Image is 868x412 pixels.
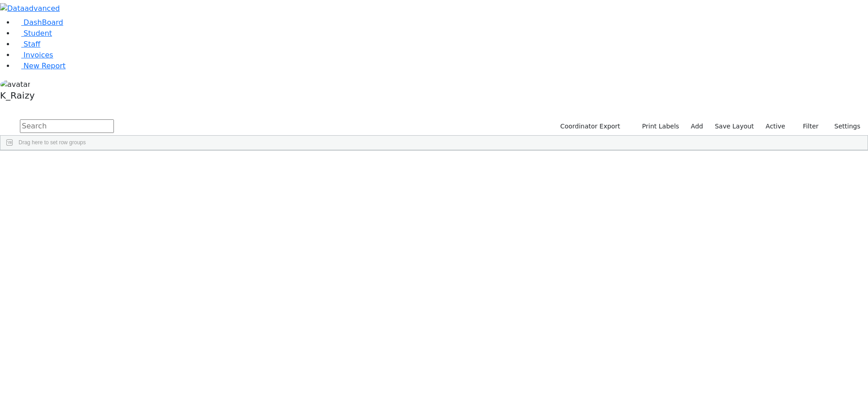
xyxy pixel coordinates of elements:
[687,119,707,133] a: Add
[24,51,53,59] span: Invoices
[24,18,63,27] span: DashBoard
[24,62,66,70] span: New Report
[20,119,114,133] input: Search
[24,40,40,48] span: Staff
[24,29,52,38] span: Student
[19,139,86,146] span: Drag here to set row groups
[14,62,66,70] a: New Report
[14,29,52,38] a: Student
[14,51,53,59] a: Invoices
[711,119,758,133] button: Save Layout
[823,119,864,133] button: Settings
[14,18,63,27] a: DashBoard
[14,40,40,48] a: Staff
[632,119,683,133] button: Print Labels
[554,119,624,133] button: Coordinator Export
[762,119,789,133] label: Active
[791,119,823,133] button: Filter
